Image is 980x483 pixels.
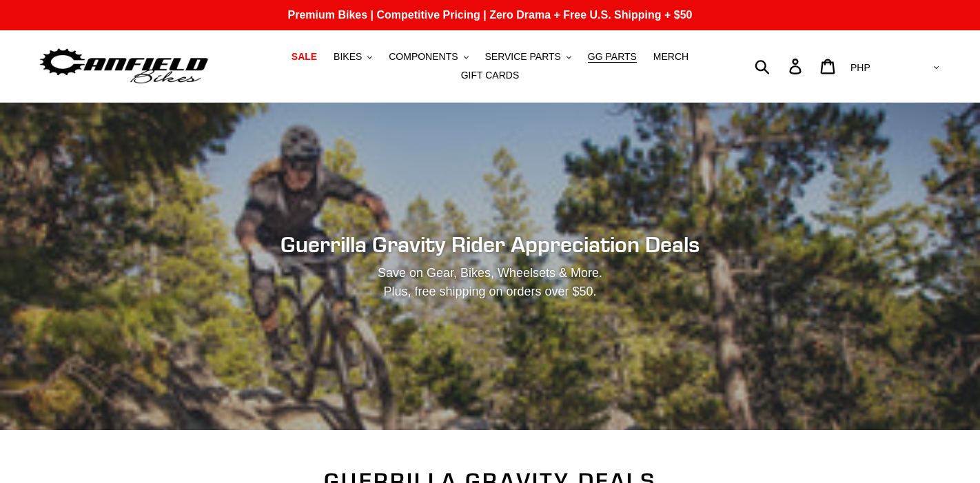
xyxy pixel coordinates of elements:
button: COMPONENTS [382,48,475,66]
span: GIFT CARDS [461,70,520,81]
img: Canfield Bikes [38,45,210,88]
span: SALE [292,51,317,63]
h2: Guerrilla Gravity Rider Appreciation Deals [114,232,866,258]
p: Save on Gear, Bikes, Wheelsets & More. Plus, free shipping on orders over $50. [208,264,772,301]
span: GG PARTS [588,51,637,63]
button: BIKES [327,48,379,66]
span: SERVICE PARTS [484,51,560,63]
a: SALE [285,48,324,66]
span: MERCH [653,51,688,63]
span: COMPONENTS [389,51,458,63]
a: GG PARTS [581,48,644,66]
span: BIKES [334,51,362,63]
a: GIFT CARDS [454,66,527,85]
button: SERVICE PARTS [478,48,578,66]
a: MERCH [646,48,695,66]
input: Search [762,51,797,81]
